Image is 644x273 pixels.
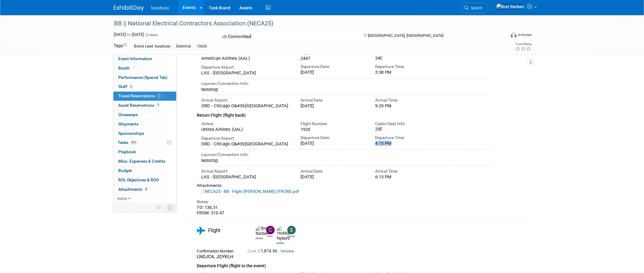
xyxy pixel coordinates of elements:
[496,3,524,10] img: Bret Barben
[156,103,160,107] span: 3
[144,187,148,191] span: 8
[201,103,292,109] div: ORD - Chicago O&#39;[GEOGRAPHIC_DATA]
[154,203,164,211] td: Personalize Event Tab Strip
[118,187,148,192] span: Attachments
[281,249,294,253] a: Invoice
[286,226,296,238] div: Sydney Sanders
[201,152,490,158] div: Layover/Connection Info:
[145,33,158,37] span: (3 days)
[164,203,177,211] td: Toggle Event Tabs
[256,226,269,236] img: Bret Barben
[470,31,532,41] div: Event Format
[247,249,261,253] span: Cost: $
[301,135,366,141] div: Departure Date:
[201,70,292,76] div: LAS - [GEOGRAPHIC_DATA]
[113,138,176,147] a: Tasks41%
[118,93,161,98] span: Travel Reservations
[301,127,366,132] div: 1920
[518,33,532,37] div: In-Person
[301,56,366,61] div: 2447
[201,158,490,163] div: Nonstop
[201,141,292,147] div: ORD - Chicago O&#39;[GEOGRAPHIC_DATA]
[201,121,292,127] div: Airline:
[113,101,176,110] a: Asset Reservations3
[113,73,176,82] a: Performance (Special Tab)
[114,5,144,11] img: ExhibitDay
[368,33,443,38] span: [GEOGRAPHIC_DATA], [GEOGRAPHIC_DATA]
[301,141,366,146] div: [DATE]
[113,194,176,203] a: more
[265,226,275,238] div: Collin Larson
[118,103,160,108] span: Asset Reservations
[197,199,490,205] div: Notes:
[277,226,290,241] img: Hobbs Nyberg
[256,236,263,240] div: Bret Barben
[126,32,132,37] span: to
[118,131,144,136] span: Sponsorships
[118,66,137,70] span: Booth
[197,254,233,259] span: LNDJCA, JQYKLH
[375,97,441,103] div: Arrival Time:
[197,205,490,216] div: TO: 136.31 FROM: 310.47
[112,18,496,29] div: BB || National Electrical Contractors Association (NECA25)
[375,135,441,141] div: Departure Time:
[201,135,292,141] div: Departure Airport:
[221,31,354,42] div: Committed
[201,64,292,70] div: Departure Airport:
[132,66,135,70] i: Booth reservation complete
[201,81,490,86] div: Layover/Connection Info:
[113,148,176,157] a: Playbook
[117,196,127,201] span: more
[301,168,366,174] div: Arrival Date:
[197,260,490,269] div: Departure Flight (flight to the event)
[118,122,139,126] span: Shipments
[201,56,292,61] div: American Airlines (AAL)
[195,43,209,50] div: 10x20
[113,120,176,129] a: Shipments
[375,127,441,132] div: 25F
[375,121,441,127] div: Cabin/Seat Info:
[113,176,176,185] a: ROI, Objectives & ROO
[301,64,366,70] div: Departure Date:
[197,247,238,254] div: Confirmation Number:
[113,82,176,91] a: Staff5
[287,226,296,234] img: Sydney Sanders
[118,84,133,89] span: Staff
[201,87,490,92] div: Nonstop
[197,183,490,188] div: Attachments:
[118,75,167,80] span: Performance (Special Tab)
[208,227,220,233] span: Flight
[118,112,138,117] span: Giveaways
[275,226,286,245] div: Hobbs Nyberg
[254,226,265,240] div: Bret Barben
[201,168,292,174] div: Arrival Airport:
[118,168,132,173] span: Budget
[375,56,441,61] div: 24C
[113,185,176,194] a: Attachments8
[118,177,159,182] span: ROI, Objectives & ROO
[197,109,490,119] div: Return Flight (flight back)
[113,129,176,138] a: Sponsorships
[114,32,144,37] span: [DATE] [DATE]
[277,241,284,245] div: Hobbs Nyberg
[114,43,127,50] td: Tags
[301,174,366,180] div: [DATE]
[375,141,441,146] div: 4:15 PM
[201,97,292,103] div: Arrival Airport:
[197,227,205,234] i: Flight
[375,174,441,180] div: 6:13 PM
[129,84,133,89] span: 5
[266,226,275,234] img: Collin Larson
[515,43,531,46] div: Event Rating
[375,70,441,75] div: 3:38 PM
[113,110,176,119] a: Giveaways
[118,56,152,61] span: Event Information
[130,140,138,145] span: 41%
[113,64,176,73] a: Booth
[201,189,299,194] a: NECA25 - BB - Flight [PERSON_NAME] (FROM).pdf
[113,166,176,175] a: Budget
[113,54,176,63] a: Event Information
[132,43,172,50] div: Brand Lead: busybusy
[375,168,441,174] div: Arrival Time:
[301,121,366,127] div: Flight Number:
